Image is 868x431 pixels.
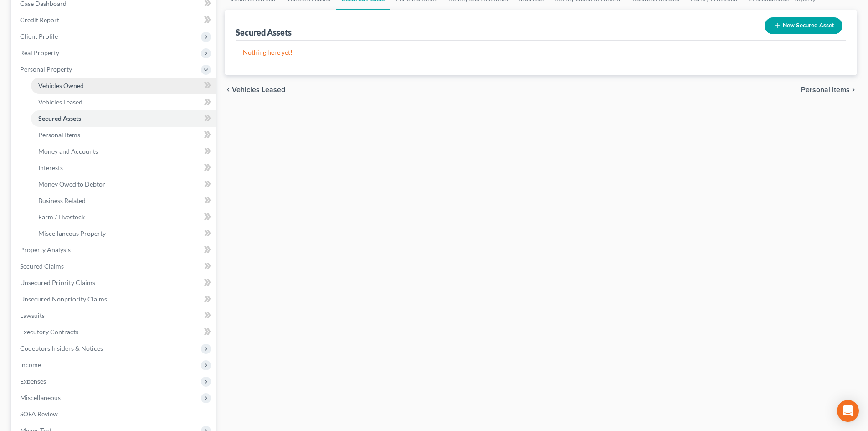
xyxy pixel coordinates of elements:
[38,82,84,89] span: Vehicles Owned
[31,78,216,94] a: Vehicles Owned
[13,275,216,291] a: Unsecured Priority Claims
[13,12,216,28] a: Credit Report
[38,164,63,171] span: Interests
[31,176,216,192] a: Money Owed to Debtor
[236,27,292,38] div: Secured Assets
[20,328,78,336] span: Executory Contracts
[13,307,216,324] a: Lawsuits
[31,225,216,242] a: Miscellaneous Property
[38,213,85,221] span: Farm / Livestock
[13,242,216,258] a: Property Analysis
[225,86,232,93] i: chevron_left
[232,86,285,93] span: Vehicles Leased
[20,32,58,40] span: Client Profile
[801,86,857,93] button: Personal Items chevron_right
[38,180,105,188] span: Money Owed to Debtor
[31,94,216,110] a: Vehicles Leased
[20,279,95,286] span: Unsecured Priority Claims
[20,65,72,73] span: Personal Property
[31,127,216,143] a: Personal Items
[38,229,106,237] span: Miscellaneous Property
[31,110,216,127] a: Secured Assets
[20,312,45,319] span: Lawsuits
[20,246,71,254] span: Property Analysis
[801,86,850,93] span: Personal Items
[20,262,64,270] span: Secured Claims
[38,98,82,106] span: Vehicles Leased
[765,17,842,34] button: New Secured Asset
[13,406,216,422] a: SOFA Review
[31,192,216,209] a: Business Related
[20,394,61,401] span: Miscellaneous
[38,114,81,122] span: Secured Assets
[243,48,839,57] p: Nothing here yet!
[31,160,216,176] a: Interests
[31,143,216,160] a: Money and Accounts
[38,131,80,139] span: Personal Items
[20,410,58,418] span: SOFA Review
[20,16,59,24] span: Credit Report
[837,400,859,422] div: Open Intercom Messenger
[38,197,86,204] span: Business Related
[20,295,107,303] span: Unsecured Nonpriority Claims
[38,147,98,155] span: Money and Accounts
[20,361,41,369] span: Income
[13,324,216,340] a: Executory Contracts
[20,377,46,385] span: Expenses
[13,258,216,275] a: Secured Claims
[13,291,216,307] a: Unsecured Nonpriority Claims
[20,49,59,57] span: Real Property
[20,344,103,352] span: Codebtors Insiders & Notices
[850,86,857,93] i: chevron_right
[225,86,285,93] button: chevron_left Vehicles Leased
[31,209,216,225] a: Farm / Livestock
